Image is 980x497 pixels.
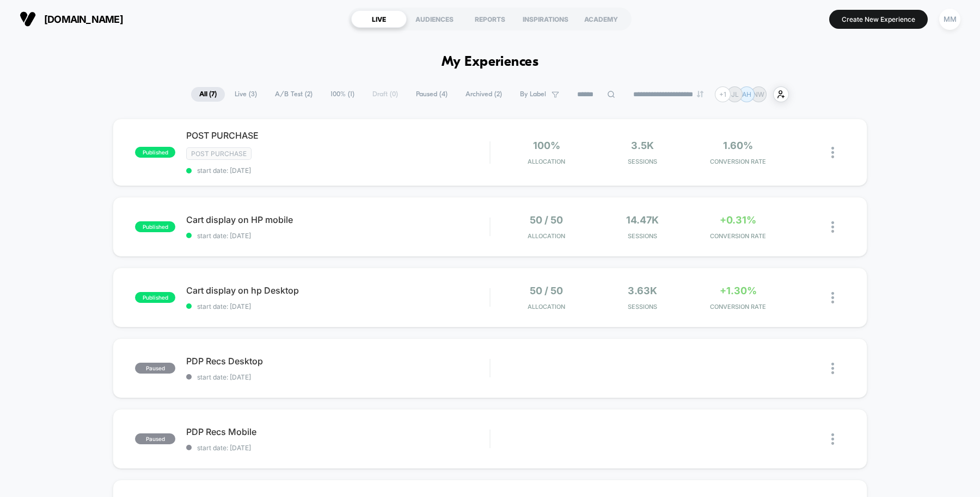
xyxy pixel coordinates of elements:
span: 50 / 50 [530,214,563,226]
span: start date: [DATE] [186,302,489,310]
span: Post Purchase [186,147,252,160]
span: Live ( 3 ) [226,87,265,102]
span: POST PURCHASE [186,130,489,141]
span: start date: [DATE] [186,444,489,452]
img: end [697,91,703,97]
span: By Label [520,90,546,98]
span: 3.63k [628,285,657,296]
button: Create New Experience [829,10,928,29]
span: Sessions [597,232,688,240]
span: Cart display on HP mobile [186,214,489,225]
span: 50 / 50 [530,285,563,296]
button: MM [936,8,964,30]
span: start date: [DATE] [186,373,489,381]
div: INSPIRATIONS [518,10,573,28]
span: Allocation [528,232,565,240]
span: Allocation [528,158,565,165]
span: A/B Test ( 2 ) [267,87,321,102]
img: close [831,147,834,158]
span: Allocation [528,303,565,310]
span: start date: [DATE] [186,166,489,175]
button: [DOMAIN_NAME] [16,10,126,28]
span: PDP Recs Desktop [186,356,489,366]
span: 14.47k [626,214,659,226]
span: Archived ( 2 ) [457,87,510,102]
img: Visually logo [20,11,36,27]
span: 100% ( 1 ) [322,87,363,102]
div: MM [939,9,960,30]
span: Paused ( 4 ) [408,87,456,102]
span: Sessions [597,303,688,310]
div: AUDIENCES [407,10,462,28]
img: close [831,221,834,233]
span: +1.30% [720,285,757,296]
span: CONVERSION RATE [693,303,783,310]
span: PDP Recs Mobile [186,426,489,437]
img: close [831,433,834,445]
h1: My Experiences [442,54,539,70]
span: start date: [DATE] [186,232,489,240]
span: 3.5k [631,140,654,151]
p: JL [731,90,739,98]
span: [DOMAIN_NAME] [44,14,123,25]
div: + 1 [715,86,731,102]
div: LIVE [351,10,407,28]
span: 1.60% [723,140,753,151]
div: REPORTS [462,10,518,28]
div: ACADEMY [573,10,629,28]
span: published [135,221,175,232]
span: published [135,292,175,303]
span: Cart display on hp Desktop [186,285,489,296]
span: paused [135,433,175,444]
span: All ( 7 ) [191,87,225,102]
span: Sessions [597,158,688,165]
img: close [831,363,834,374]
img: close [831,292,834,303]
span: paused [135,363,175,374]
span: CONVERSION RATE [693,158,783,165]
p: NW [753,90,764,98]
p: AH [742,90,751,98]
span: published [135,147,175,158]
span: +0.31% [720,214,756,226]
span: 100% [533,140,560,151]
